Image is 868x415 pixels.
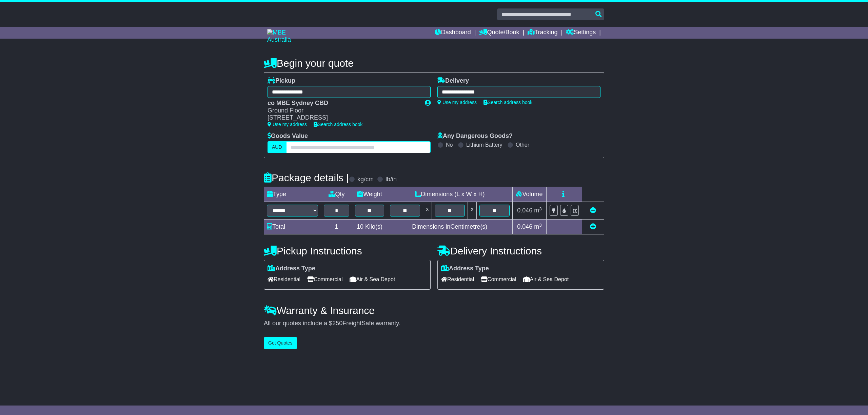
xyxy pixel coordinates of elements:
span: 10 [357,223,363,230]
label: Other [516,142,529,148]
a: Remove this item [590,207,596,214]
a: Quote/Book [479,27,519,39]
td: Total [264,220,321,234]
a: Dashboard [435,27,471,39]
button: Get Quotes [264,337,297,349]
a: Settings [566,27,596,39]
span: m [534,223,542,230]
label: kg/cm [357,176,374,183]
div: co MBE Sydney CBD [268,100,418,107]
div: Ground Floor [268,107,418,115]
td: Volume [512,187,546,202]
sup: 3 [539,206,542,211]
span: Commercial [481,274,516,285]
span: Air & Sea Depot [350,274,395,285]
h4: Pickup Instructions [264,245,431,256]
a: Use my address [437,100,477,105]
td: Dimensions (L x W x H) [387,187,512,202]
td: x [423,202,432,220]
span: 0.046 [517,207,532,214]
span: 250 [332,320,342,327]
a: Tracking [528,27,557,39]
span: 0.046 [517,223,532,230]
sup: 3 [539,223,542,228]
h4: Package details | [264,172,349,183]
td: Dimensions in Centimetre(s) [387,220,512,234]
label: Delivery [437,77,469,85]
a: Use my address [268,122,307,127]
a: Search address book [314,122,362,127]
span: Air & Sea Depot [523,274,569,285]
td: Qty [321,187,352,202]
label: Address Type [441,265,489,272]
td: 1 [321,220,352,234]
span: Residential [268,274,300,285]
h4: Warranty & Insurance [264,305,604,316]
td: Weight [352,187,387,202]
label: Any Dangerous Goods? [437,132,513,140]
label: Goods Value [268,132,308,140]
label: lb/in [386,176,397,183]
td: Kilo(s) [352,220,387,234]
td: Type [264,187,321,202]
a: Add new item [590,223,596,230]
label: Pickup [268,77,295,85]
div: [STREET_ADDRESS] [268,114,418,122]
a: Search address book [484,100,532,105]
label: Address Type [268,265,315,272]
h4: Delivery Instructions [437,245,604,256]
h4: Begin your quote [264,58,604,69]
label: Lithium Battery [466,142,502,148]
div: All our quotes include a $ FreightSafe warranty. [264,320,604,327]
label: No [446,142,453,148]
td: x [468,202,476,220]
span: Commercial [307,274,342,285]
label: AUD [268,141,287,153]
span: m [534,207,542,214]
span: Residential [441,274,474,285]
